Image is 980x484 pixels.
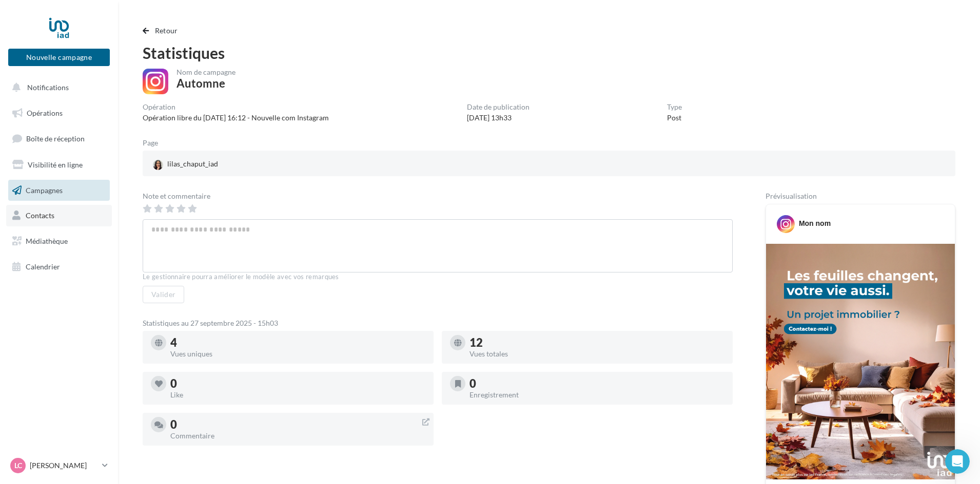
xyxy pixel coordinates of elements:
a: Calendrier [6,256,112,278]
span: Aide [177,345,193,352]
div: Créer un post [40,217,174,227]
div: Page [143,139,166,146]
div: Débuter sur les Réseaux Sociaux [14,39,191,76]
div: Statistiques au 27 septembre 2025 - 15h03 [143,320,733,327]
div: Automne [177,78,225,89]
div: Associer Facebook à Digitaleo [40,178,174,188]
div: 3Modérer mes commentaires [19,252,186,269]
div: Mon nom [799,218,831,228]
h1: Tâches [84,5,123,22]
a: Campagnes [6,180,112,201]
div: Nom de campagne [177,69,236,76]
button: Tâches [123,320,164,361]
p: 2 étapes terminées sur 3 [10,135,101,145]
div: Modérer mes commentaires [40,256,174,266]
button: Nouvelle campagne [8,49,110,66]
div: Le gestionnaire pourra améliorer le modèle avec vos remarques [143,272,733,282]
b: centralise tous les commentaires reçus [40,274,175,293]
div: Post [667,113,682,123]
div: Vues totales [469,350,724,357]
button: Valider [143,286,184,303]
button: Retour [143,25,182,37]
a: Contacts [6,205,112,226]
span: Calendrier [26,262,60,271]
span: Boîte de réception [26,134,85,143]
span: Accueil [8,345,33,352]
div: [DATE] 13h33 [467,113,530,123]
a: lilas_chaput_iad [151,157,416,172]
span: Conversations [84,345,135,352]
span: Tâches [130,345,158,352]
span: Actualités [44,345,79,352]
div: 0 [469,378,724,389]
span: LC [14,460,22,471]
div: Note et commentaire [143,193,733,200]
span: Visibilité en ligne [28,160,83,169]
span: Médiathèque [26,237,68,245]
span: Campagnes [26,185,63,194]
div: Service-Client de Digitaleo [66,110,160,120]
a: Médiathèque [6,230,112,252]
div: Date de publication [467,103,530,111]
button: Notifications [6,77,108,98]
div: Associer Facebook à Digitaleo [19,175,186,191]
div: lilas_chaput_iad [151,157,220,172]
div: Statistiques [143,45,955,60]
div: Commentaire [170,432,425,439]
a: Opérations [6,102,112,124]
div: 12 [469,337,724,348]
p: [PERSON_NAME] [30,460,98,471]
div: Opération [143,103,329,111]
div: 4 [170,337,425,348]
button: Aide [164,320,205,361]
div: 0 [170,378,425,389]
div: Notre plateforme sur vos posts Facebook & Instagram, dans l'onglet . [40,273,179,316]
span: Retour [155,26,178,35]
div: Suivez ce pas à pas et si besoin, écrivez-nous à [14,76,191,101]
b: "Boîte de réception" [66,306,148,314]
div: 0 [170,419,425,430]
iframe: Intercom live chat [945,449,970,474]
button: Actualités [41,320,82,361]
div: Prévisualisation [766,193,955,200]
div: Créer un post [19,214,186,230]
img: Profile image for Service-Client [46,107,62,123]
div: Enregistrement [469,391,724,398]
a: Visibilité en ligne [6,154,112,176]
div: Like [170,391,425,398]
div: Opération libre du [DATE] 16:12 - Nouvelle com Instagram [143,113,329,123]
p: Il reste environ 1 minute [107,135,195,145]
a: [EMAIL_ADDRESS][DOMAIN_NAME] [45,90,188,99]
div: Type [667,103,682,111]
a: LC [PERSON_NAME] [8,456,110,475]
span: Contacts [26,211,54,220]
div: Fermer [180,4,199,23]
span: Opérations [27,109,63,117]
div: Vues uniques [170,350,425,357]
span: Notifications [27,83,69,92]
button: Conversations [82,320,123,361]
a: Boîte de réception [6,128,112,150]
